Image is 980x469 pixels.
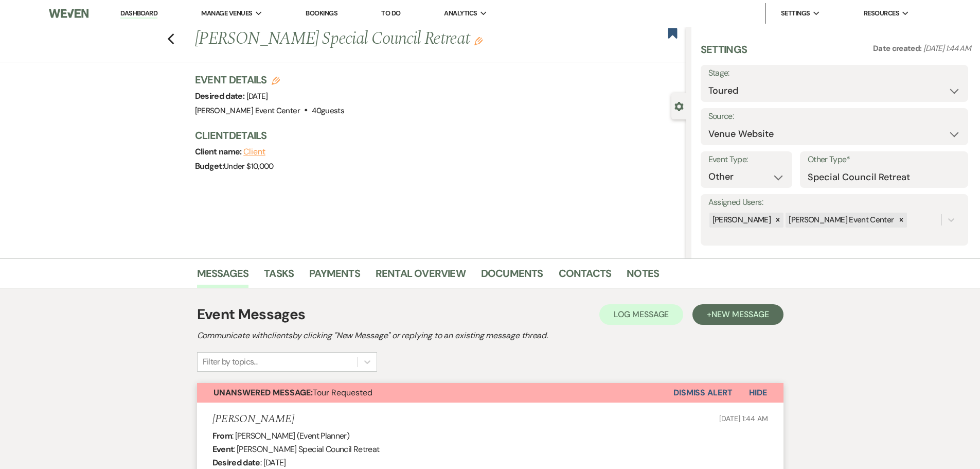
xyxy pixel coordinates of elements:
[195,27,584,51] h1: [PERSON_NAME] Special Council Retreat
[201,8,252,19] span: Manage Venues
[701,42,747,65] h3: Settings
[246,91,268,101] span: [DATE]
[49,3,88,24] img: Weven Logo
[197,383,673,403] button: Unanswered Message:Tour Requested
[197,304,306,325] h1: Event Messages
[212,413,294,426] h5: [PERSON_NAME]
[195,73,345,87] h3: Event Details
[195,161,224,171] span: Budget:
[444,8,477,19] span: Analytics
[709,213,773,228] div: [PERSON_NAME]
[203,356,258,368] div: Filter by topics...
[120,9,157,19] a: Dashboard
[923,43,971,54] span: [DATE] 1:44 AM
[614,309,669,320] span: Log Message
[224,161,274,171] span: Under $10,000
[673,383,733,403] button: Dismiss Alert
[197,329,783,342] h2: Communicate with clients by clicking "New Message" or replying to an existing message thread.
[312,106,344,116] span: 40 guests
[195,146,244,157] span: Client name:
[711,309,769,320] span: New Message
[481,265,543,288] a: Documents
[212,457,260,468] b: Desired date
[197,265,249,288] a: Messages
[195,106,300,116] span: [PERSON_NAME] Event Center
[719,414,768,423] span: [DATE] 1:44 AM
[786,213,895,228] div: [PERSON_NAME] Event Center
[708,66,960,81] label: Stage:
[733,383,783,403] button: Hide
[381,9,400,18] a: To Do
[195,128,676,143] h3: Client Details
[309,265,360,288] a: Payments
[864,8,899,19] span: Resources
[376,265,466,288] a: Rental Overview
[212,430,232,441] b: From
[674,101,684,111] button: Close lead details
[749,387,767,398] span: Hide
[306,9,337,18] a: Bookings
[559,265,612,288] a: Contacts
[708,152,785,167] label: Event Type:
[474,36,483,45] button: Edit
[213,387,313,398] strong: Unanswered Message:
[708,109,960,124] label: Source:
[808,152,960,167] label: Other Type*
[781,8,810,19] span: Settings
[213,387,372,398] span: Tour Requested
[708,195,960,210] label: Assigned Users:
[873,43,923,54] span: Date created:
[243,148,265,156] button: Client
[692,304,783,325] button: +New Message
[627,265,659,288] a: Notes
[212,444,234,455] b: Event
[195,91,246,101] span: Desired date:
[264,265,294,288] a: Tasks
[599,304,683,325] button: Log Message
